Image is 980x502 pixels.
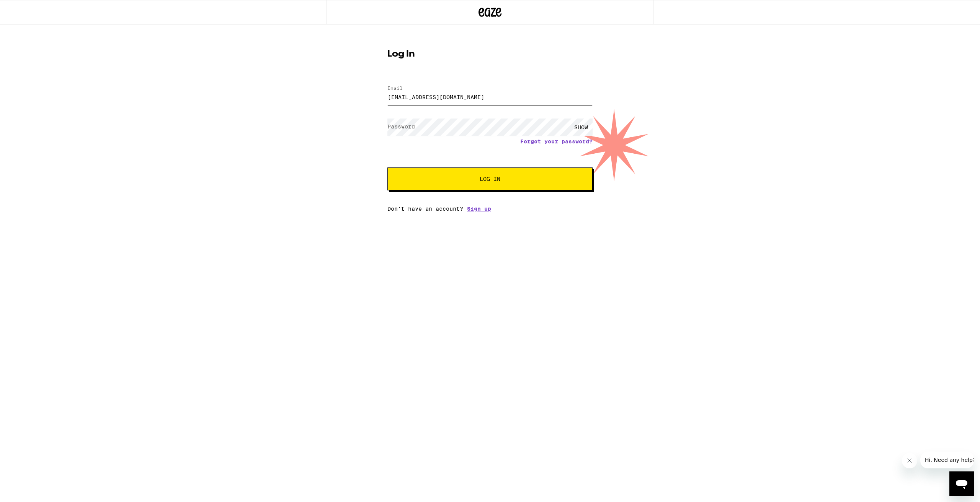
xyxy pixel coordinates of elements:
h1: Log In [387,50,593,59]
button: Log In [387,167,593,190]
span: Log In [480,176,500,182]
span: Hi. Need any help? [5,5,55,11]
input: Email [387,88,593,106]
iframe: Close message [902,453,917,468]
a: Forgot your password? [520,138,593,145]
div: Don't have an account? [387,206,593,212]
iframe: Button to launch messaging window [949,471,974,496]
iframe: Message from company [920,452,974,468]
a: Sign up [467,206,491,212]
label: Password [387,123,415,130]
div: SHOW [570,119,593,136]
label: Email [387,86,403,91]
